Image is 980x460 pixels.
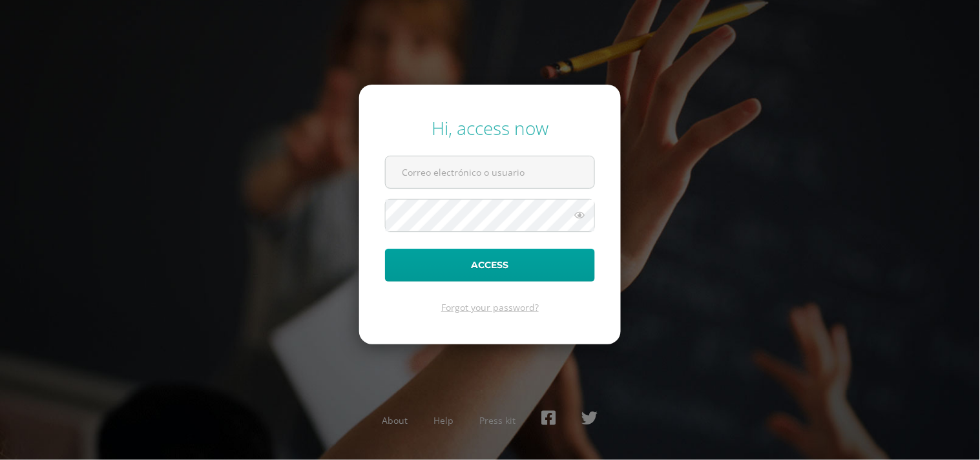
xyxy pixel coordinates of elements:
[480,414,516,426] a: Press kit
[441,301,539,313] a: Forgot your password?
[434,414,454,426] a: Help
[385,116,595,140] div: Hi, access now
[382,414,408,426] a: About
[386,156,594,188] input: Correo electrónico o usuario
[385,249,595,282] button: Access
